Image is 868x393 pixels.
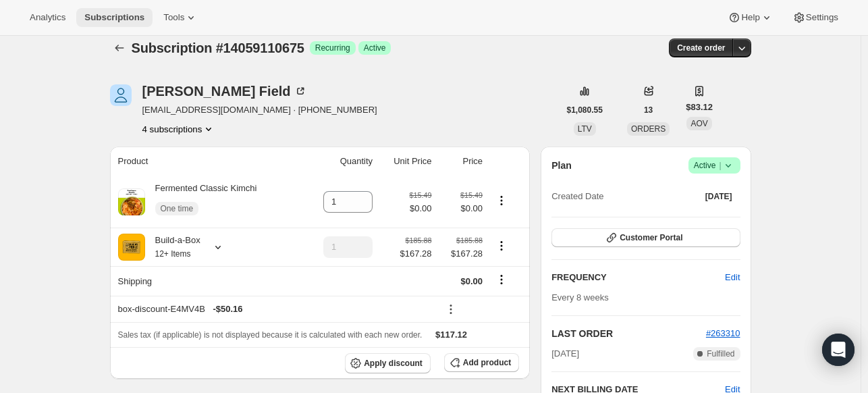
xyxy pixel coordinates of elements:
[725,271,740,284] span: Edit
[491,193,512,208] button: Product actions
[118,303,432,316] div: box-discount-E4MV4B
[636,101,661,120] button: 13
[644,105,653,115] span: 13
[118,188,145,215] img: product img
[118,330,423,340] span: Sales tax (if applicable) is not displayed because it is calculated with each new order.
[491,272,512,287] button: Shipping actions
[461,276,483,286] span: $0.00
[686,101,713,114] span: $83.12
[551,292,609,303] span: Every 8 weeks
[76,8,153,27] button: Subscriptions
[707,348,734,359] span: Fulfilled
[142,84,307,98] div: [PERSON_NAME] Field
[694,159,735,172] span: Active
[690,119,707,128] span: AOV
[213,303,242,316] span: - $50.16
[155,8,206,27] button: Tools
[110,38,129,57] button: Subscriptions
[822,334,855,366] div: Open Intercom Messenger
[706,327,740,340] button: #263310
[163,12,184,23] span: Tools
[491,238,512,253] button: Product actions
[405,236,431,244] small: $185.88
[444,353,519,372] button: Add product
[110,266,304,296] th: Shipping
[620,232,682,243] span: Customer Portal
[142,103,377,117] span: [EMAIL_ADDRESS][DOMAIN_NAME] · [PHONE_NUMBER]
[364,43,386,53] span: Active
[705,191,732,202] span: [DATE]
[551,327,706,340] h2: LAST ORDER
[155,249,191,259] small: 12+ Items
[706,328,740,338] a: #263310
[440,247,483,261] span: $167.28
[409,202,431,215] span: $0.00
[456,236,483,244] small: $185.88
[551,190,603,203] span: Created Date
[377,147,436,176] th: Unit Price
[551,347,579,361] span: [DATE]
[409,191,431,199] small: $15.49
[551,228,740,247] button: Customer Portal
[364,358,423,369] span: Apply discount
[717,267,748,288] button: Edit
[551,159,572,172] h2: Plan
[145,234,200,261] div: Build-a-Box
[345,353,431,373] button: Apply discount
[440,202,483,215] span: $0.00
[436,147,487,176] th: Price
[22,8,74,27] button: Analytics
[435,330,467,340] span: $117.12
[118,234,145,261] img: product img
[460,191,483,199] small: $15.49
[132,41,304,55] span: Subscription #14059110675
[578,124,592,134] span: LTV
[142,122,216,136] button: Product actions
[315,43,350,53] span: Recurring
[84,12,144,23] span: Subscriptions
[784,8,846,27] button: Settings
[677,43,725,53] span: Create order
[567,105,603,115] span: $1,080.55
[400,247,432,261] span: $167.28
[463,357,511,368] span: Add product
[30,12,65,23] span: Analytics
[669,38,733,57] button: Create order
[741,12,759,23] span: Help
[110,84,132,106] span: Nathaniel Field
[719,160,721,171] span: |
[145,182,257,222] div: Fermented Classic Kimchi
[161,203,194,214] span: One time
[631,124,666,134] span: ORDERS
[551,271,725,284] h2: FREQUENCY
[720,8,781,27] button: Help
[559,101,611,120] button: $1,080.55
[110,147,304,176] th: Product
[303,147,377,176] th: Quantity
[806,12,838,23] span: Settings
[697,187,740,206] button: [DATE]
